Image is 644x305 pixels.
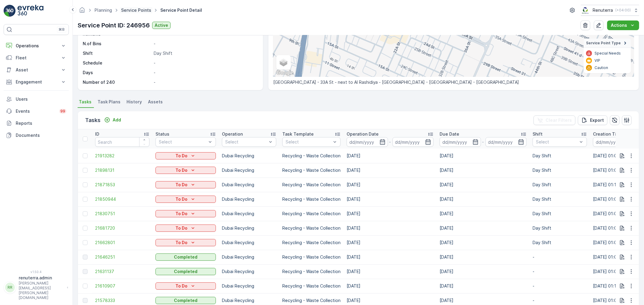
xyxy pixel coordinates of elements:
[282,283,341,289] p: Recycling - Waste Collection
[16,43,57,49] p: Operations
[83,298,88,303] div: Toggle Row Selected
[155,131,169,137] p: Status
[581,5,639,16] button: Renuterra(+04:00)
[175,167,187,173] p: To Do
[16,55,57,61] p: Fleet
[611,22,627,28] p: Actions
[83,240,88,245] div: Toggle Row Selected
[59,27,65,32] p: ⌘B
[533,269,587,275] p: -
[174,254,197,260] p: Completed
[155,225,216,232] button: To Do
[440,137,481,147] input: dd/mm/yyyy
[275,69,295,77] a: Open this area in Google Maps (opens a new window)
[154,41,257,47] p: -
[95,131,99,137] p: ID
[19,275,64,281] p: renuterra.admin
[282,153,341,159] p: Recycling - Waste Collection
[16,132,66,138] p: Documents
[593,131,623,137] p: Creation Time
[174,297,197,303] p: Completed
[155,268,216,275] button: Completed
[533,297,587,303] p: -
[485,137,527,147] input: dd/mm/yyyy
[95,297,149,303] a: 21578333
[5,283,15,292] div: RR
[533,283,587,289] p: -
[344,206,437,221] td: [DATE]
[593,137,634,147] input: dd/mm/yyyy
[4,52,69,64] button: Fleet
[4,275,69,300] button: RRrenuterra.admin[PERSON_NAME][EMAIL_ADDRESS][PERSON_NAME][DOMAIN_NAME]
[533,182,587,188] p: Day Shift
[83,168,88,173] div: Toggle Row Selected
[437,264,530,279] td: [DATE]
[590,117,604,123] p: Export
[482,138,484,146] p: -
[581,7,590,14] img: Screenshot_2024-07-26_at_13.33.01.png
[95,254,149,260] span: 21646251
[273,79,634,85] p: [GEOGRAPHIC_DATA] - 33A St - next to Al Rashidiya - [GEOGRAPHIC_DATA] - [GEOGRAPHIC_DATA] - [GEOG...
[594,58,600,63] p: VIP
[155,22,168,28] p: Active
[437,149,530,163] td: [DATE]
[222,211,276,217] p: Dubai Recycling
[347,131,379,137] p: Operation Date
[98,99,120,105] span: Task Plans
[344,221,437,235] td: [DATE]
[155,167,216,174] button: To Do
[584,39,631,48] summary: Service Point Type
[155,210,216,217] button: To Do
[16,96,66,102] p: Users
[95,240,149,246] a: 21662801
[344,178,437,192] td: [DATE]
[95,167,149,173] a: 21898131
[18,5,43,17] img: logo_light-DOdMpM7g.png
[593,7,613,13] p: Renuterra
[222,283,276,289] p: Dubai Recycling
[113,117,121,123] p: Add
[222,297,276,303] p: Dubai Recycling
[155,253,216,261] button: Completed
[392,137,434,147] input: dd/mm/yyyy
[95,225,149,231] a: 21681720
[533,225,587,231] p: Day Shift
[155,196,216,203] button: To Do
[95,211,149,217] a: 21830751
[85,116,101,124] p: Tasks
[121,8,151,13] a: Service Points
[175,153,187,159] p: To Do
[159,7,203,13] span: Service Point Detail
[4,270,69,274] span: v 1.50.4
[16,67,57,73] p: Asset
[95,153,149,159] a: 21913282
[95,269,149,275] a: 21631137
[578,115,607,125] button: Export
[19,281,64,300] p: [PERSON_NAME][EMAIL_ADDRESS][PERSON_NAME][DOMAIN_NAME]
[154,79,257,85] p: -
[83,197,88,202] div: Toggle Row Selected
[4,40,69,52] button: Operations
[225,139,267,145] p: Select
[175,196,187,202] p: To Do
[437,192,530,206] td: [DATE]
[174,269,197,275] p: Completed
[16,108,56,114] p: Events
[344,149,437,163] td: [DATE]
[83,269,88,274] div: Toggle Row Selected
[437,235,530,250] td: [DATE]
[95,8,112,13] a: Planning
[282,254,341,260] p: Recycling - Waste Collection
[60,109,65,114] p: 99
[533,196,587,202] p: Day Shift
[533,240,587,246] p: Day Shift
[95,196,149,202] span: 21850944
[437,163,530,178] td: [DATE]
[83,41,151,47] p: N.of Bins
[148,99,163,105] span: Assets
[175,240,187,246] p: To Do
[154,60,257,66] p: -
[437,206,530,221] td: [DATE]
[155,297,216,304] button: Completed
